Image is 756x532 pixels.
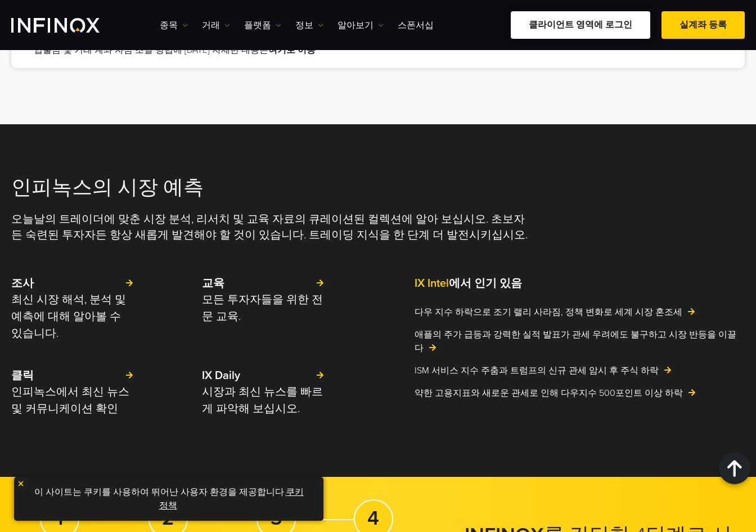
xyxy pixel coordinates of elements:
[367,506,379,530] strong: 4
[202,276,325,325] a: 교육 모든 투자자들을 위한 전문 교육.
[11,18,126,33] a: INFINOX Logo
[202,19,230,32] a: 거래
[415,305,745,319] a: 다우 지수 하락으로 조기 랠리 사라짐, 정책 변화로 세계 시장 혼조세
[11,276,134,342] a: 조사 최신 시장 해석, 분석 및 예측에 대해 알아볼 수 있습니다.
[244,19,281,32] a: 플랫폼
[11,175,745,200] h2: 인피녹스의 시장 예측
[202,277,224,290] strong: 교육
[337,19,384,32] a: 알아보기
[11,384,134,417] p: 인피녹스에서 최신 뉴스 및 커뮤니케이션 확인
[11,277,34,290] strong: 조사
[160,19,188,32] a: 종목
[202,369,240,382] strong: IX Daily
[202,368,325,417] a: IX Daily 시장과 최신 뉴스를 빠르게 파악해 보십시오.
[415,386,745,400] a: 약한 고용지표와 새로운 관세로 인해 다우지수 500포인트 이상 하락
[202,384,325,417] p: 시장과 최신 뉴스를 빠르게 파악해 보십시오.
[415,364,745,377] a: ISM 서비스 지수 주춤과 트럼프의 신규 관세 암시 후 주식 하락
[415,277,522,290] strong: 에서 인기 있음
[511,11,650,39] a: 클라이언트 영역에 로그인
[415,328,745,355] a: 애플의 주가 급등과 강력한 실적 발표가 관세 우려에도 불구하고 시장 반등을 이끌다
[268,44,316,56] a: 여기로 이동
[34,43,332,57] p: 입출금 및 거래 계좌 자금 조달 방법에 [DATE] 자세한 내용은
[11,211,530,243] p: 오늘날의 트레이더에 맞춘 시장 분석, 리서치 및 교육 자료의 큐레이션된 컬렉션에 알아 보십시오. 초보자든 숙련된 투자자든 항상 새롭게 발견해야 할 것이 있습니다. 트레이딩 지...
[11,368,134,417] a: 클릭 인피녹스에서 최신 뉴스 및 커뮤니케이션 확인
[11,369,34,382] strong: 클릭
[661,11,745,39] a: 실계좌 등록
[17,480,25,488] img: yellow close icon
[398,19,434,32] a: 스폰서십
[295,19,323,32] a: 정보
[20,483,318,515] p: 이 사이트는 쿠키를 사용하여 뛰어난 사용자 환경을 제공합니다. .
[202,291,325,325] p: 모든 투자자들을 위한 전문 교육.
[11,291,134,342] p: 최신 시장 해석, 분석 및 예측에 대해 알아볼 수 있습니다.
[415,277,449,290] span: IX Intel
